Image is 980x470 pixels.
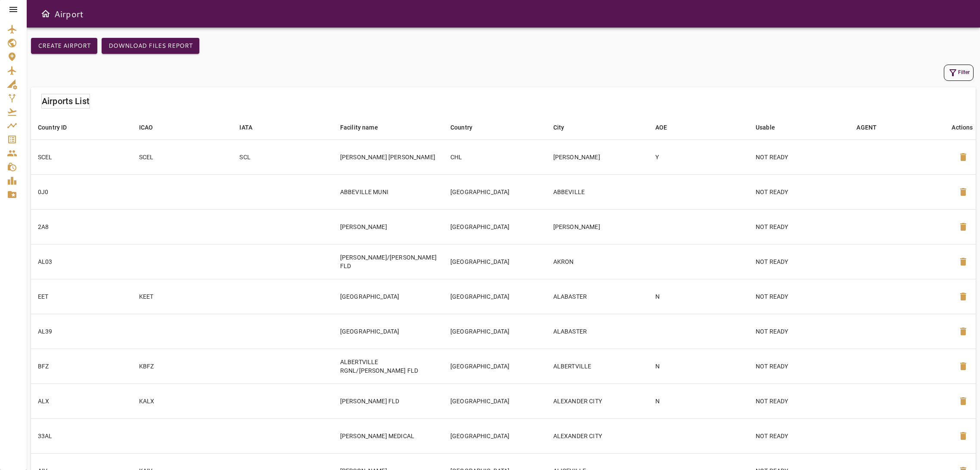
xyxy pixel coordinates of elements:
td: ABBEVILLE MUNI [333,174,443,209]
span: delete [958,396,968,406]
td: 33AL [31,418,132,453]
div: Usable [756,122,775,133]
button: Delete Airport [953,251,974,272]
td: [GEOGRAPHIC_DATA] [443,279,546,314]
td: [PERSON_NAME] FLD [333,383,443,418]
span: IATA [239,122,264,133]
button: Filter [944,65,974,81]
td: 0J0 [31,174,132,209]
td: ALEXANDER CITY [546,418,648,453]
td: [PERSON_NAME] [546,209,648,244]
td: [GEOGRAPHIC_DATA] [443,418,546,453]
td: N [648,349,749,383]
td: AL03 [31,244,132,279]
button: Delete Airport [953,426,974,446]
p: NOT READY [756,153,843,161]
td: N [648,383,749,418]
button: Delete Airport [953,286,974,307]
button: Download Files Report [102,38,199,54]
div: Country [450,122,472,133]
button: Delete Airport [953,391,974,411]
span: AGENT [856,122,888,133]
span: delete [958,152,968,162]
span: delete [958,291,968,302]
td: [GEOGRAPHIC_DATA] [333,314,443,349]
span: delete [958,361,968,371]
div: Country ID [38,122,67,133]
p: NOT READY [756,292,843,301]
td: KBFZ [132,349,233,383]
span: City [553,122,576,133]
td: SCEL [31,139,132,174]
td: [GEOGRAPHIC_DATA] [443,314,546,349]
td: ALABASTER [546,279,648,314]
div: City [553,122,564,133]
button: Delete Airport [953,182,974,202]
td: SCEL [132,139,233,174]
td: ALBERTVILLE RGNL/[PERSON_NAME] FLD [333,349,443,383]
h6: Airports List [42,94,90,108]
td: [GEOGRAPHIC_DATA] [443,209,546,244]
span: Country ID [38,122,78,133]
span: delete [958,257,968,267]
p: NOT READY [756,188,843,196]
td: [PERSON_NAME] [333,209,443,244]
td: ALBERTVILLE [546,349,648,383]
button: Delete Airport [953,356,974,377]
p: NOT READY [756,397,843,405]
td: 2A8 [31,209,132,244]
td: N [648,279,749,314]
td: EET [31,279,132,314]
p: NOT READY [756,327,843,336]
div: ICAO [139,122,153,133]
div: AGENT [856,122,877,133]
td: ALX [31,383,132,418]
span: delete [958,222,968,232]
span: Country [450,122,484,133]
span: Facility name [340,122,389,133]
td: [GEOGRAPHIC_DATA] [333,279,443,314]
span: delete [958,431,968,441]
td: [GEOGRAPHIC_DATA] [443,244,546,279]
p: NOT READY [756,257,843,266]
span: delete [958,187,968,197]
td: SCL [233,139,333,174]
td: AL39 [31,314,132,349]
td: [PERSON_NAME]/[PERSON_NAME] FLD [333,244,443,279]
div: Facility name [340,122,378,133]
td: KALX [132,383,233,418]
button: Delete Airport [953,216,974,237]
td: ALABASTER [546,314,648,349]
button: Delete Airport [953,147,974,167]
td: Y [648,139,749,174]
div: IATA [239,122,252,133]
td: [GEOGRAPHIC_DATA] [443,349,546,383]
button: Create airport [31,38,97,54]
td: [PERSON_NAME] [546,139,648,174]
p: NOT READY [756,223,843,231]
button: Delete Airport [953,321,974,342]
td: ABBEVILLE [546,174,648,209]
span: ICAO [139,122,164,133]
p: NOT READY [756,432,843,440]
td: [PERSON_NAME] MEDICAL [333,418,443,453]
span: Usable [756,122,786,133]
button: Open drawer [37,5,54,22]
p: NOT READY [756,362,843,371]
div: AOE [655,122,667,133]
span: delete [958,326,968,337]
td: [PERSON_NAME] [PERSON_NAME] [333,139,443,174]
td: [GEOGRAPHIC_DATA] [443,174,546,209]
td: AKRON [546,244,648,279]
td: BFZ [31,349,132,383]
td: [GEOGRAPHIC_DATA] [443,383,546,418]
span: AOE [655,122,678,133]
td: ALEXANDER CITY [546,383,648,418]
td: KEET [132,279,233,314]
h6: Airport [54,7,84,21]
td: CHL [443,139,546,174]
